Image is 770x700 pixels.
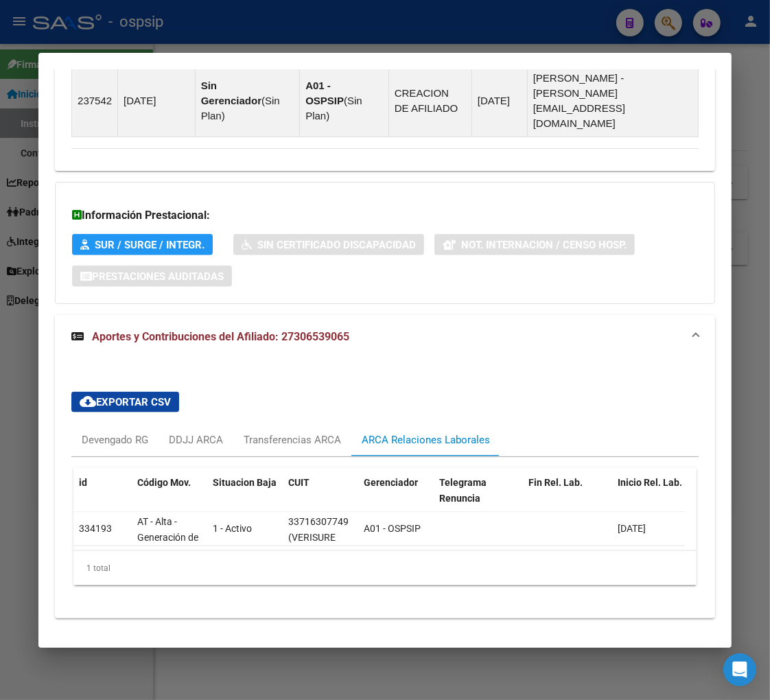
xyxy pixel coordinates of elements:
div: Devengado RG [82,432,148,447]
span: 1 - Activo [213,523,252,534]
span: SUR / SURGE / INTEGR. [95,239,205,251]
span: Exportar CSV [80,396,171,408]
span: Aportes y Contribuciones del Afiliado: 27306539065 [92,330,349,343]
div: Transferencias ARCA [244,432,341,447]
div: 1 total [73,551,697,585]
datatable-header-cell: Inicio Rel. Lab. [612,468,701,528]
span: Sin Plan [201,95,280,121]
span: Fin Rel. Lab. [528,477,583,488]
div: ARCA Relaciones Laborales [362,432,490,447]
span: 334193 [79,523,112,534]
span: AT - Alta - Generación de clave [137,516,198,559]
datatable-header-cell: Código Mov. [132,468,207,528]
h3: Información Prestacional: [72,207,698,224]
span: Gerenciador [364,477,418,488]
datatable-header-cell: Telegrama Renuncia [434,468,523,528]
button: Not. Internacion / Censo Hosp. [434,234,635,255]
span: Sin Certificado Discapacidad [257,239,416,251]
td: 237542 [72,65,118,137]
span: id [79,477,87,488]
datatable-header-cell: id [73,468,132,528]
div: 33716307749 [288,514,349,530]
div: DDJJ ARCA [169,432,223,447]
datatable-header-cell: Gerenciador [358,468,434,528]
strong: Sin Gerenciador [201,80,261,106]
span: Sin Plan [305,95,362,121]
datatable-header-cell: Situacion Baja [207,468,283,528]
span: Not. Internacion / Censo Hosp. [461,239,627,251]
td: ( ) [300,65,389,137]
button: Sin Certificado Discapacidad [233,234,424,255]
div: Aportes y Contribuciones del Afiliado: 27306539065 [55,359,715,618]
span: [DATE] [618,523,646,534]
mat-icon: cloud_download [80,393,96,410]
button: Exportar CSV [71,392,179,412]
span: Inicio Rel. Lab. [618,477,682,488]
span: Código Mov. [137,477,191,488]
span: Prestaciones Auditadas [92,270,224,283]
button: SUR / SURGE / INTEGR. [72,234,213,255]
td: ( ) [195,65,300,137]
td: [DATE] [471,65,527,137]
span: CUIT [288,477,310,488]
div: Open Intercom Messenger [723,653,756,686]
span: (VERISURE ARGENTINA MONITOREO DE ALARMAS SA) [288,532,346,605]
mat-expansion-panel-header: Aportes y Contribuciones del Afiliado: 27306539065 [55,315,715,359]
td: CREACION DE AFILIADO [388,65,471,137]
span: Situacion Baja [213,477,277,488]
span: Telegrama Renuncia [439,477,487,504]
button: Prestaciones Auditadas [72,266,232,287]
datatable-header-cell: Fin Rel. Lab. [523,468,612,528]
strong: A01 - OSPSIP [305,80,344,106]
span: A01 - OSPSIP [364,523,421,534]
datatable-header-cell: CUIT [283,468,358,528]
td: [PERSON_NAME] - [PERSON_NAME][EMAIL_ADDRESS][DOMAIN_NAME] [527,65,698,137]
td: [DATE] [118,65,196,137]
